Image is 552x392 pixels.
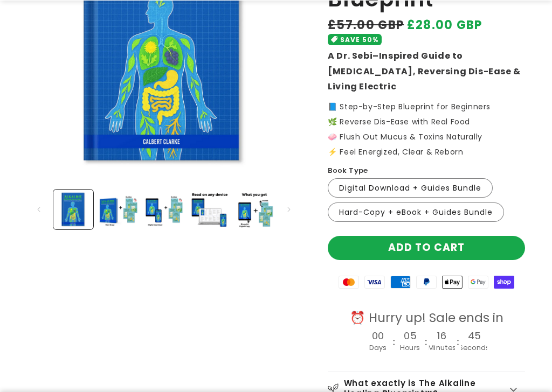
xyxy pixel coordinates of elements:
button: Load image 5 in gallery view [234,190,274,229]
label: Digital Download + Guides Bundle [328,178,493,198]
span: SAVE 50% [340,34,378,45]
div: ⏰ Hurry up! Sale ends in [341,310,512,326]
span: £28.00 GBP [407,16,482,34]
p: 📘 Step-by-Step Blueprint for Beginners 🌿 Reverse Dis-Ease with Real Food 🧼 Flush Out Mucus & Toxi... [328,103,525,156]
strong: A Dr. Sebi–Inspired Guide to [MEDICAL_DATA], Reversing Dis-Ease & Living Electric [328,50,521,93]
div: Hours [400,341,420,355]
h4: 16 [438,330,447,341]
button: Load image 3 in gallery view [144,190,184,229]
label: Hard-Copy + eBook + Guides Bundle [328,202,504,222]
label: Book Type [328,165,368,176]
div: : [392,332,396,353]
h4: 00 [372,330,384,341]
div: Seconds [459,341,490,355]
button: Load image 4 in gallery view [189,190,229,229]
s: £57.00 GBP [328,16,404,34]
button: Load image 2 in gallery view [99,190,139,229]
button: Load image 1 in gallery view [53,190,93,229]
div: Minutes [429,341,457,355]
button: Add to cart [328,236,525,260]
button: Slide right [277,198,301,221]
h4: 05 [404,330,417,341]
div: : [425,332,428,353]
div: Days [369,341,387,355]
button: Slide left [27,198,51,221]
div: : [457,332,460,353]
h4: 45 [468,330,481,341]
